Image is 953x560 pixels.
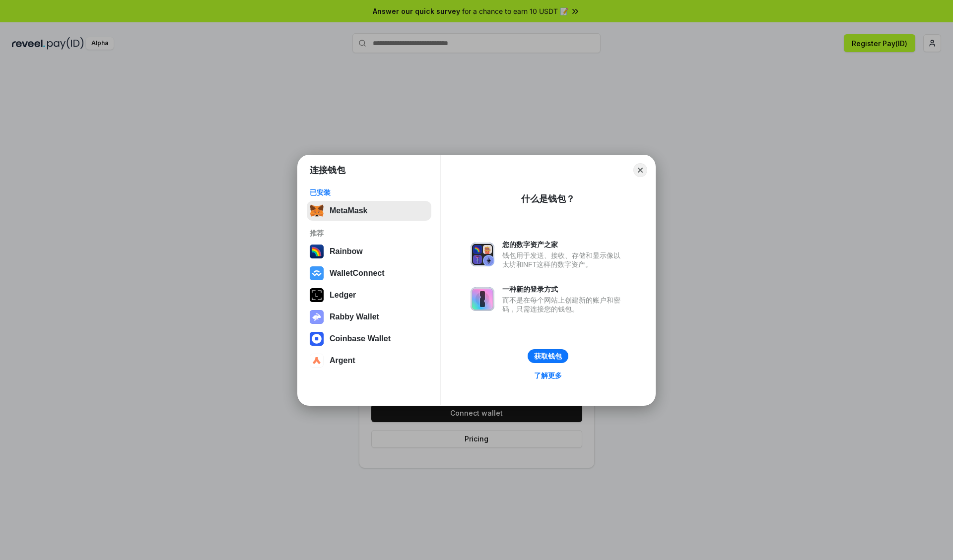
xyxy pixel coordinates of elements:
[534,352,562,361] div: 获取钱包
[528,369,568,382] a: 了解更多
[310,354,324,368] img: svg+xml,%3Csvg%20width%3D%2228%22%20height%3D%2228%22%20viewBox%3D%220%200%2028%2028%22%20fill%3D...
[330,334,391,343] div: Coinbase Wallet
[330,206,367,215] div: MetaMask
[307,263,431,283] button: WalletConnect
[521,193,575,205] div: 什么是钱包？
[307,242,431,261] button: Rainbow
[534,371,562,380] div: 了解更多
[633,163,647,177] button: Close
[310,188,428,197] div: 已安装
[310,164,345,176] h1: 连接钱包
[310,245,324,258] img: svg+xml,%3Csvg%20width%3D%22120%22%20height%3D%22120%22%20viewBox%3D%220%200%20120%20120%22%20fil...
[528,349,568,363] button: 获取钱包
[471,243,494,266] img: svg+xml,%3Csvg%20xmlns%3D%22http%3A%2F%2Fwww.w3.org%2F2000%2Fsvg%22%20fill%3D%22none%22%20viewBox...
[502,240,625,249] div: 您的数字资产之家
[502,285,625,294] div: 一种新的登录方式
[330,312,379,321] div: Rabby Wallet
[330,356,355,365] div: Argent
[502,251,625,269] div: 钱包用于发送、接收、存储和显示像以太坊和NFT这样的数字资产。
[502,296,625,313] div: 而不是在每个网站上创建新的账户和密码，只需连接您的钱包。
[310,266,324,280] img: svg+xml,%3Csvg%20width%3D%2228%22%20height%3D%2228%22%20viewBox%3D%220%200%2028%2028%22%20fill%3D...
[330,247,363,256] div: Rainbow
[330,269,385,278] div: WalletConnect
[310,332,324,346] img: svg+xml,%3Csvg%20width%3D%2228%22%20height%3D%2228%22%20viewBox%3D%220%200%2028%2028%22%20fill%3D...
[307,285,431,305] button: Ledger
[330,291,356,300] div: Ledger
[310,310,324,324] img: svg+xml,%3Csvg%20xmlns%3D%22http%3A%2F%2Fwww.w3.org%2F2000%2Fsvg%22%20fill%3D%22none%22%20viewBox...
[307,329,431,349] button: Coinbase Wallet
[471,287,494,311] img: svg+xml,%3Csvg%20xmlns%3D%22http%3A%2F%2Fwww.w3.org%2F2000%2Fsvg%22%20fill%3D%22none%22%20viewBox...
[307,351,431,371] button: Argent
[307,307,431,327] button: Rabby Wallet
[310,204,324,218] img: svg+xml,%3Csvg%20fill%3D%22none%22%20height%3D%2233%22%20viewBox%3D%220%200%2035%2033%22%20width%...
[307,201,431,221] button: MetaMask
[310,288,324,302] img: svg+xml,%3Csvg%20xmlns%3D%22http%3A%2F%2Fwww.w3.org%2F2000%2Fsvg%22%20width%3D%2228%22%20height%3...
[310,229,428,238] div: 推荐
